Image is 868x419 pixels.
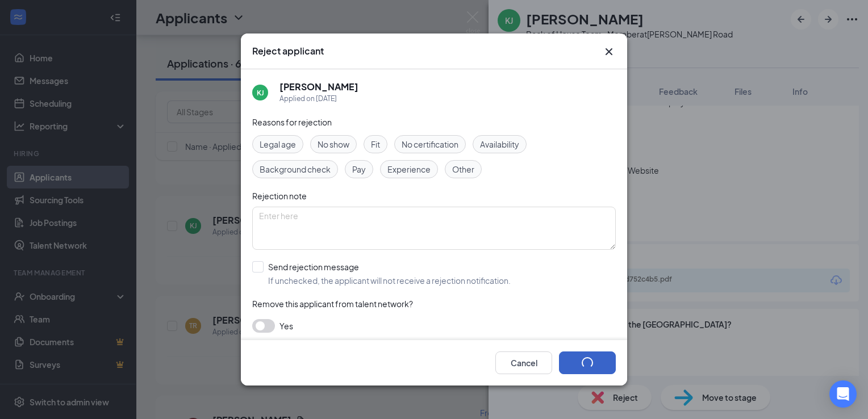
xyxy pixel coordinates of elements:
span: Yes [279,319,293,333]
div: KJ [257,88,264,98]
span: Fit [371,138,380,150]
span: No certification [402,138,458,150]
span: No show [318,138,349,150]
h3: Reject applicant [252,45,324,57]
svg: Cross [602,45,616,58]
span: Other [452,163,474,175]
button: Cancel [495,351,552,374]
button: Close [602,45,616,58]
span: Rejection note [252,191,307,201]
span: Remove this applicant from talent network? [252,299,413,309]
span: Availability [480,138,519,150]
div: Open Intercom Messenger [829,380,857,408]
span: Background check [260,163,331,175]
span: Reasons for rejection [252,117,332,127]
h5: [PERSON_NAME] [279,81,358,93]
span: Experience [387,163,431,175]
span: Legal age [260,138,296,150]
span: Pay [352,163,366,175]
div: Applied on [DATE] [279,93,358,104]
